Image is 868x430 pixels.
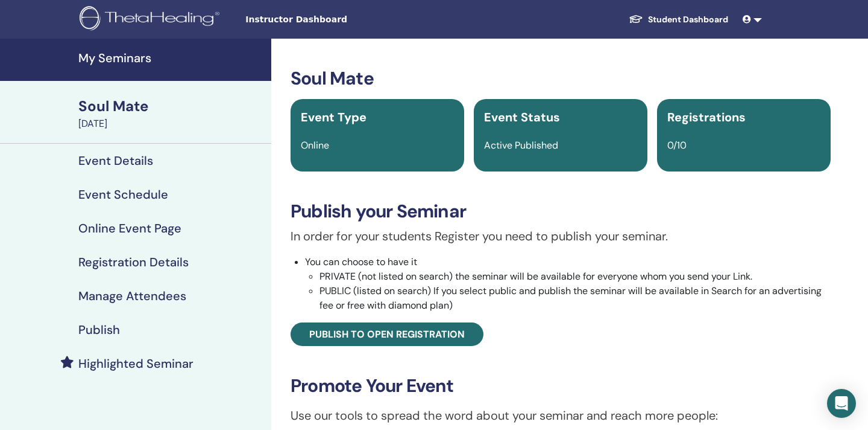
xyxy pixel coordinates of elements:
[78,187,168,202] h4: Event Schedule
[291,406,831,425] p: Use our tools to spread the word about your seminar and reach more people:
[301,109,366,125] span: Event Type
[629,14,643,24] img: graduation-cap-white.svg
[78,322,120,337] h4: Publish
[78,289,186,303] h4: Manage Attendees
[319,269,831,284] li: PRIVATE (not listed on search) the seminar will be available for everyone whom you send your Link.
[309,328,465,341] span: Publish to open registration
[245,13,426,26] span: Instructor Dashboard
[78,356,193,371] h4: Highlighted Seminar
[78,96,264,117] div: Soul Mate
[301,139,329,152] span: Online
[71,96,271,131] a: Soul Mate[DATE]
[305,255,831,313] li: You can choose to have it
[78,221,181,236] h4: Online Event Page
[484,139,558,152] span: Active Published
[78,117,264,131] div: [DATE]
[291,375,831,397] h3: Promote Your Event
[827,389,856,418] div: Open Intercom Messenger
[319,284,831,313] li: PUBLIC (listed on search) If you select public and publish the seminar will be available in Searc...
[78,51,264,65] h4: My Seminars
[291,68,831,89] h3: Soul Mate
[667,109,746,125] span: Registrations
[484,109,560,125] span: Event Status
[291,322,483,346] a: Publish to open registration
[619,8,738,31] a: Student Dashboard
[667,139,687,152] span: 0/10
[80,6,224,33] img: logo.png
[78,255,189,269] h4: Registration Details
[78,153,153,168] h4: Event Details
[291,201,831,222] h3: Publish your Seminar
[291,227,831,245] p: In order for your students Register you need to publish your seminar.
